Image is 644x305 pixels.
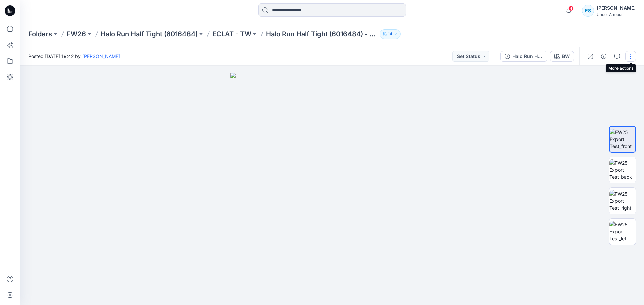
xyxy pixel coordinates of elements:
[380,29,401,39] button: 14
[388,30,392,38] p: 14
[28,29,52,39] a: Folders
[597,12,636,17] div: Under Armour
[609,190,636,211] img: FW25 Export Test_right
[101,29,198,39] a: Halo Run Half Tight (6016484)
[609,159,636,180] img: FW25 Export Test_back
[266,29,377,39] p: Halo Run Half Tight (6016484) - CLI TEST
[568,6,574,11] span: 4
[609,221,636,242] img: FW25 Export Test_left
[610,129,635,150] img: FW25 Export Test_front
[598,51,609,62] button: Details
[28,53,120,60] span: Posted [DATE] 19:42 by
[550,51,574,62] button: BW
[500,51,547,62] button: Halo Run Half Tight
[82,53,120,59] a: [PERSON_NAME]
[597,4,636,12] div: [PERSON_NAME]
[67,29,86,39] a: FW26
[582,5,594,17] div: ES
[512,53,543,60] div: Halo Run Half Tight
[562,53,570,60] div: BW
[212,29,251,39] a: ECLAT - TW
